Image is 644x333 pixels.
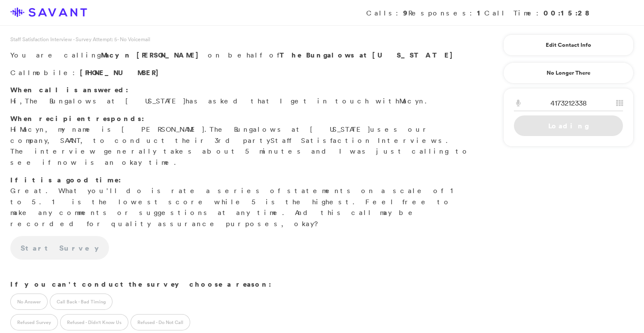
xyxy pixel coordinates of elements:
span: The Bungalows at [US_STATE] [210,125,370,133]
label: Call Back - Bad Timing [50,294,112,310]
strong: 00:15:28 [544,8,591,18]
label: No Answer [10,294,48,310]
span: The Bungalows at [US_STATE] [25,97,185,105]
span: [PHONE_NUMBER] [80,68,163,77]
label: Refused - Do Not Call [131,314,190,330]
strong: When call is answered: [10,85,128,94]
p: Hi, has asked that I get in touch with . [10,85,471,106]
label: Refused Survey [10,314,58,330]
a: Loading [514,115,623,136]
strong: 9 [403,8,408,18]
a: Edit Contact Info [514,38,623,52]
strong: The Bungalows at [US_STATE] [279,50,457,60]
span: [PERSON_NAME] [137,50,203,60]
strong: When recipient responds: [10,114,144,123]
span: Macyn [399,97,425,105]
span: Macyn [20,125,45,133]
a: Start Survey [10,236,109,260]
span: Staff Satisfaction Interview [270,136,438,145]
label: Refused - Didn't Know Us [60,314,128,330]
span: Macyn [101,50,132,60]
strong: If it is a good time: [10,175,121,185]
p: Hi , my name is [PERSON_NAME]. uses our company, SAVANT, to conduct their 3rd party s. The interv... [10,113,471,168]
span: Staff Satisfaction Interview - Survey Attempt: 5 - No Voicemail [10,36,150,43]
p: Great. What you'll do is rate a series of statements on a scale of 1 to 5. 1 is the lowest score ... [10,175,471,230]
p: You are calling on behalf of [10,50,471,61]
a: No Longer There [503,62,634,84]
strong: 1 [477,8,484,18]
p: Call : [10,67,471,79]
span: mobile [33,68,73,77]
strong: If you can't conduct the survey choose a reason: [10,279,271,289]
